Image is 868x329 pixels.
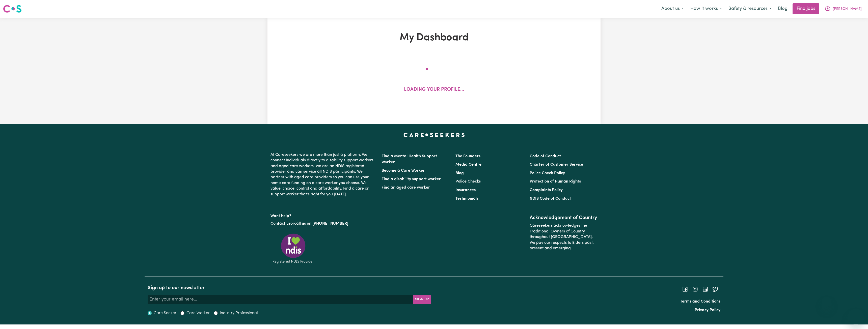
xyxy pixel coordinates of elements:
span: [PERSON_NAME] [833,6,862,12]
a: call us on [PHONE_NUMBER] [294,222,348,226]
a: Blog [775,3,791,14]
a: Follow Careseekers on Twitter [712,287,718,291]
p: or [270,219,375,228]
a: Become a Care Worker [382,169,425,173]
a: Follow Careseekers on Facebook [682,287,688,291]
iframe: Close message [822,297,832,307]
button: About us [658,4,687,14]
iframe: Button to launch messaging window [848,309,864,325]
a: Careseekers home page [403,133,465,137]
a: Charter of Customer Service [530,163,583,167]
a: Terms and Conditions [680,300,720,304]
a: Police Check Policy [530,171,565,175]
button: Subscribe [413,295,431,304]
a: The Founders [455,154,480,158]
button: How it works [687,4,725,14]
button: Safety & resources [725,4,775,14]
a: Insurances [455,188,476,192]
a: Careseekers logo [3,3,22,15]
a: Privacy Policy [695,308,720,312]
label: Care Worker [186,310,210,316]
a: Police Checks [455,180,481,184]
a: Find a disability support worker [382,177,441,181]
a: Blog [455,171,464,175]
a: Media Centre [455,163,481,167]
a: Follow Careseekers on Instagram [692,287,698,291]
h2: Acknowledgement of Country [530,215,598,221]
p: Careseekers acknowledges the Traditional Owners of Country throughout [GEOGRAPHIC_DATA]. We pay o... [530,221,598,253]
h2: Sign up to our newsletter [148,285,431,291]
label: Industry Professional [220,310,258,316]
p: At Careseekers we are more than just a platform. We connect individuals directly to disability su... [270,150,375,199]
p: Want help? [270,211,375,219]
a: Follow Careseekers on LinkedIn [702,287,708,291]
a: Find an aged care worker [382,186,430,190]
input: Enter your email here... [148,295,413,304]
a: Find a Mental Health Support Worker [382,154,437,164]
img: Registered NDIS provider [270,233,316,264]
a: Complaints Policy [530,188,563,192]
a: Code of Conduct [530,154,561,158]
img: Careseekers logo [3,4,22,13]
a: Find jobs [793,3,819,14]
a: Contact us [270,222,290,226]
p: Loading your profile... [404,86,464,94]
button: My Account [821,4,865,14]
a: Testimonials [455,197,478,201]
a: NDIS Code of Conduct [530,197,571,201]
label: Care Seeker [154,310,176,316]
a: Protection of Human Rights [530,180,581,184]
h1: My Dashboard [326,32,542,44]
